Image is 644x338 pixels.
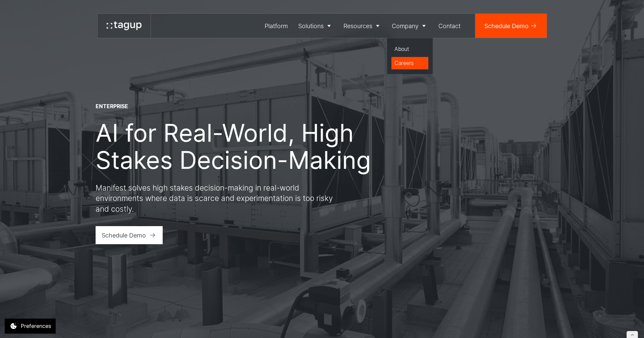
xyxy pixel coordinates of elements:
[394,59,425,67] div: Careers
[387,14,433,38] a: Company
[293,14,338,38] a: Solutions
[343,21,372,30] div: Resources
[387,38,433,74] nav: Company
[102,231,146,240] div: Schedule Demo
[298,21,324,30] div: Solutions
[21,322,51,330] div: Preferences
[338,14,387,38] a: Resources
[392,21,419,30] div: Company
[265,21,288,30] div: Platform
[394,45,425,53] div: About
[484,21,529,30] div: Schedule Demo
[96,183,337,214] p: Manifest solves high stakes decision-making in real-world environments where data is scarce and e...
[391,57,428,70] a: Careers
[391,43,428,56] a: About
[96,119,377,174] h1: AI for Real-World, High Stakes Decision-Making
[96,226,163,244] a: Schedule Demo
[96,103,128,110] div: ENTERPRISE
[259,14,293,38] a: Platform
[475,14,547,38] a: Schedule Demo
[438,21,461,30] div: Contact
[433,14,466,38] a: Contact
